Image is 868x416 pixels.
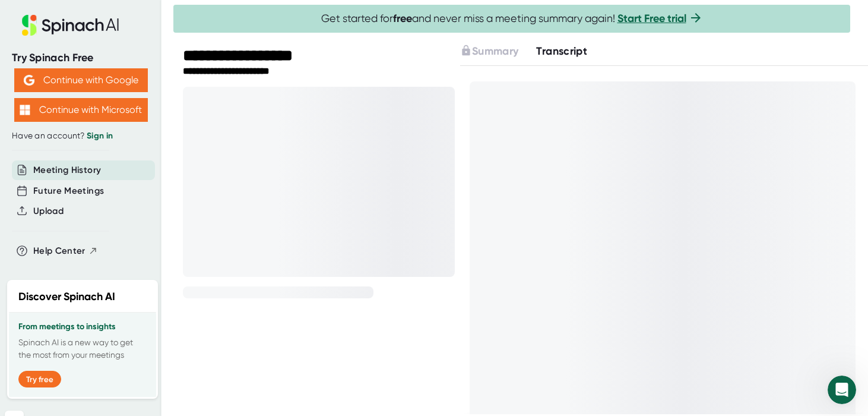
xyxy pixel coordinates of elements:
button: Summary [460,43,518,59]
button: Meeting History [33,163,101,177]
h2: Discover Spinach AI [18,289,115,305]
h3: From meetings to insights [18,322,147,332]
button: Transcript [536,43,587,59]
a: Sign in [87,131,113,141]
button: Help Center [33,244,98,258]
iframe: Intercom live chat [828,376,856,404]
span: Get started for and never miss a meeting summary again! [321,12,703,26]
button: Continue with Google [14,68,148,92]
button: Future Meetings [33,184,104,198]
b: free [393,12,412,25]
div: Have an account? [12,131,150,141]
span: Transcript [536,45,587,58]
div: Try Spinach Free [12,51,150,65]
div: Upgrade to access [460,43,536,59]
button: Try free [18,371,61,387]
span: Help Center [33,244,85,258]
a: Start Free trial [617,12,686,25]
p: Spinach AI is a new way to get the most from your meetings [18,336,147,361]
span: Summary [472,45,518,58]
button: Continue with Microsoft [14,98,148,122]
img: Aehbyd4JwY73AAAAAElFTkSuQmCC [24,75,34,86]
button: Upload [33,204,64,218]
